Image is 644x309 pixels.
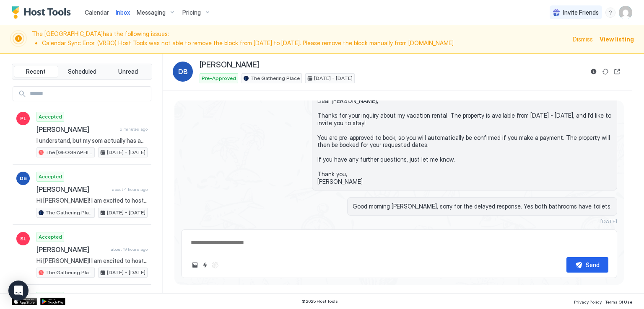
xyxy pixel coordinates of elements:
span: SL [20,235,26,242]
span: PL [20,115,26,122]
span: 5 minutes ago [119,126,148,132]
a: Terms Of Use [605,297,632,306]
span: Dear [PERSON_NAME], Thanks for your inquiry about my vacation rental. The property is available f... [317,97,612,185]
button: Recent [14,66,58,77]
span: [DATE] - [DATE] [107,209,145,216]
span: [PERSON_NAME] [36,125,116,134]
span: Privacy Policy [574,299,602,304]
span: Scheduled [68,68,96,75]
span: Pricing [182,9,201,16]
span: DB [20,175,27,182]
span: [DATE] - [DATE] [107,149,145,156]
span: Pre-Approved [202,75,236,82]
div: User profile [619,6,632,19]
a: Host Tools Logo [12,6,75,19]
span: The [GEOGRAPHIC_DATA] [45,149,93,156]
span: Terms Of Use [605,299,632,304]
li: Calendar Sync Error: (VRBO) Host Tools was not able to remove the block from [DATE] to [DATE]. Pl... [42,39,568,47]
span: about 19 hours ago [111,247,148,252]
button: Upload image [190,260,200,270]
span: © 2025 Host Tools [301,299,338,304]
a: App Store [12,298,37,305]
button: Unread [106,66,150,77]
span: Recent [26,68,46,75]
span: [DATE] - [DATE] [314,75,353,82]
a: Privacy Policy [574,297,602,306]
span: Accepted [39,173,62,180]
span: Hi [PERSON_NAME]! I am excited to host you at The Gathering Place! LOCATION: [STREET_ADDRESS] KEY... [36,257,148,265]
span: The Gathering Place [45,209,93,216]
div: Send [586,260,600,269]
span: [DATE] [600,218,617,224]
div: Dismiss [573,35,593,44]
div: tab-group [12,64,152,80]
span: [DATE] - [DATE] [107,269,145,276]
span: I understand, but my som actually has an air mattress we can put in the art room. It is only from... [36,137,148,144]
button: Reservation information [589,67,599,77]
a: Inbox [116,8,130,17]
span: Inbox [116,9,130,16]
a: Calendar [85,8,109,17]
button: Send [566,257,608,273]
span: Accepted [39,113,62,121]
span: [PERSON_NAME] [36,245,107,254]
button: Open reservation [612,67,622,77]
span: Messaging [137,9,166,16]
span: Accepted [39,233,62,241]
span: Invite Friends [563,9,599,16]
span: Calendar [85,9,109,16]
button: Quick reply [200,260,210,270]
input: Input Field [26,87,151,101]
button: Scheduled [60,66,104,77]
div: View listing [600,35,634,44]
span: Good morning [PERSON_NAME], sorry for the delayed response. Yes both bathrooms have toilets. [353,203,612,210]
div: menu [605,8,615,18]
div: Open Intercom Messenger [8,281,29,301]
span: DB [178,67,188,77]
button: Sync reservation [600,67,610,77]
span: [PERSON_NAME] [200,60,259,70]
span: Hi [PERSON_NAME]! I am excited to host you at The Gathering Place! LOCATION: [STREET_ADDRESS] KEY... [36,197,148,204]
a: Google Play Store [40,298,65,305]
span: The Gathering Place [250,75,300,82]
span: Unread [118,68,138,75]
span: [PERSON_NAME] [36,185,109,193]
span: about 4 hours ago [112,187,148,192]
span: The Gathering Place [45,269,93,276]
span: The [GEOGRAPHIC_DATA] has the following issues: [32,30,568,48]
